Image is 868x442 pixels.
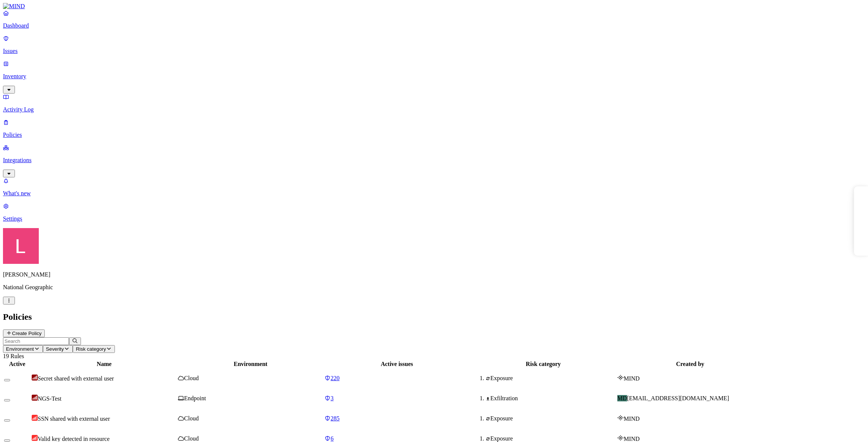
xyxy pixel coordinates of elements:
span: [EMAIL_ADDRESS][DOMAIN_NAME] [627,395,729,401]
a: Settings [3,203,865,222]
span: Severity [46,346,64,352]
span: NGS-Test [38,395,62,402]
p: Issues [3,48,865,54]
span: Valid key detected in resource [38,436,110,442]
h2: Policies [3,312,865,322]
span: MD [617,395,627,401]
div: Exposure [486,375,616,382]
div: Created by [617,361,763,367]
a: 285 [325,415,469,422]
p: [PERSON_NAME] [3,271,865,278]
span: Environment [6,346,34,352]
span: Endpoint [184,395,206,401]
span: 3 [330,395,333,401]
div: Risk category [471,361,616,367]
a: 6 [325,435,469,442]
a: 3 [325,395,469,402]
div: Name [32,361,176,367]
div: Exfiltration [486,395,616,402]
p: Dashboard [3,22,865,29]
div: Environment [178,361,323,367]
span: Secret shared with external user [38,375,114,382]
a: Inventory [3,60,865,92]
p: Settings [3,215,865,222]
span: Risk category [76,346,106,352]
p: Policies [3,132,865,138]
img: MIND [3,3,25,10]
span: SSN shared with external user [38,416,110,422]
p: Integrations [3,157,865,164]
img: mind-logo-icon [617,435,624,441]
a: Issues [3,35,865,54]
div: Exposure [486,415,616,422]
p: National Geographic [3,284,865,291]
span: Cloud [184,415,199,422]
p: Inventory [3,73,865,80]
p: Activity Log [3,106,865,113]
a: Dashboard [3,10,865,29]
img: severity-critical [32,375,38,381]
a: MIND [3,3,865,10]
span: 220 [330,375,339,381]
span: 6 [330,435,333,442]
span: 19 Rules [3,353,24,359]
div: Exposure [486,435,616,442]
button: Create Policy [3,329,45,337]
img: severity-high [32,435,38,441]
a: 220 [325,375,469,382]
img: severity-high [32,415,38,421]
a: Activity Log [3,94,865,113]
a: What's new [3,177,865,197]
a: Integrations [3,144,865,176]
img: mind-logo-icon [617,375,624,381]
span: 285 [330,415,339,422]
span: Cloud [184,375,199,381]
p: What's new [3,190,865,197]
span: MIND [624,436,640,442]
div: Active [4,361,30,367]
img: Landen Brown [3,228,39,264]
a: Policies [3,119,865,138]
img: mind-logo-icon [617,415,624,421]
span: MIND [624,416,640,422]
div: Active issues [325,361,469,367]
img: severity-critical [32,395,38,401]
span: MIND [624,375,640,382]
span: Cloud [184,435,199,442]
input: Search [3,337,69,345]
